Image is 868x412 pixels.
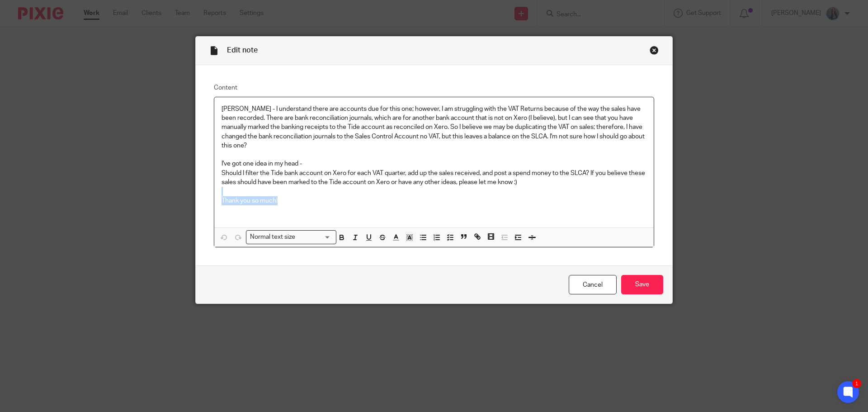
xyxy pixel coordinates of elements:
p: I've got one idea in my head - [222,159,646,168]
p: Thank you so much! [222,196,646,205]
a: Cancel [569,275,617,294]
div: Close this dialog window [650,46,659,55]
span: Normal text size [248,232,297,242]
span: Edit note [227,47,258,54]
p: [PERSON_NAME] - I understand there are accounts due for this one; however, I am struggling with t... [222,104,646,150]
input: Save [621,275,663,294]
label: Content [214,83,654,92]
div: 1 [852,379,861,388]
p: Should I filter the Tide bank account on Xero for each VAT quarter, add up the sales received, an... [222,169,646,187]
input: Search for option [298,232,331,242]
div: Search for option [246,230,336,244]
